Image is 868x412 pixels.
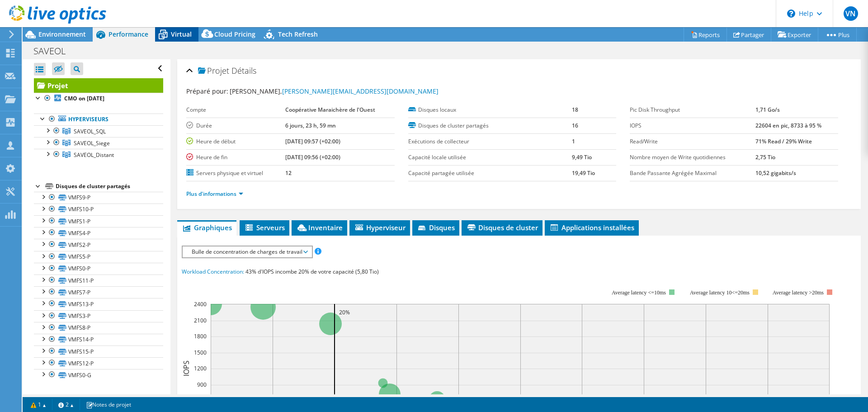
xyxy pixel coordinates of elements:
[64,95,104,102] b: CMO on [DATE]
[74,151,114,159] span: SAVEOL_Distant
[34,369,163,381] a: VMFS0-G
[194,332,207,340] text: 1800
[34,192,163,204] a: VMFS9-P
[755,122,821,129] b: 22604 en pic, 8733 à 95 %
[34,346,163,357] a: VMFS15-P
[34,114,163,125] a: Hyperviseurs
[34,93,163,104] a: CMO on [DATE]
[108,30,148,38] span: Performance
[186,153,285,162] label: Heure de fin
[408,169,572,178] label: Capacité partagée utilisée
[285,106,375,114] b: Coopérative Maraichère de l'Ouest
[572,169,595,177] b: 19,49 Tio
[197,381,207,388] text: 900
[408,121,572,130] label: Disques de cluster partagés
[182,268,244,275] span: Workload Concentration:
[818,28,857,42] a: Plus
[787,9,795,18] svg: \n
[34,310,163,322] a: VMFS3-P
[186,105,285,114] label: Compte
[285,153,340,161] b: [DATE] 09:56 (+02:00)
[56,181,163,192] div: Disques de cluster partagés
[34,334,163,346] a: VMFS14-P
[230,87,439,95] span: [PERSON_NAME],
[285,122,336,129] b: 6 jours, 23 h, 59 mn
[755,106,780,114] b: 1,71 Go/s
[572,137,575,145] b: 1
[171,30,192,38] span: Virtual
[630,137,755,146] label: Read/Write
[34,251,163,263] a: VMFS5-P
[34,149,163,161] a: SAVEOL_Distant
[684,28,727,42] a: Reports
[74,139,110,147] span: SAVEOL_Siege
[844,6,858,21] span: VN
[74,128,106,135] span: SAVEOL_SQL
[34,286,163,298] a: VMFS7-P
[34,227,163,239] a: VMFS4-P
[296,223,343,232] span: Inventaire
[231,65,256,76] span: Détails
[34,215,163,227] a: VMFS1-P
[755,137,812,145] b: 71% Read / 29% Write
[285,137,340,145] b: [DATE] 09:57 (+02:00)
[52,399,80,410] a: 2
[245,268,379,275] span: 43% d'IOPS incombe 20% de votre capacité (5,80 Tio)
[34,204,163,215] a: VMFS10-P
[466,223,538,232] span: Disques de cluster
[549,223,634,232] span: Applications installées
[187,246,307,257] span: Bulle de concentration de charges de travail
[612,289,666,296] tspan: Average latency <=10ms
[194,365,207,372] text: 1200
[182,223,232,232] span: Graphiques
[214,30,255,38] span: Cloud Pricing
[630,121,755,130] label: IOPS
[34,239,163,251] a: VMFS2-P
[186,190,243,198] a: Plus d'informations
[38,30,86,38] span: Environnement
[773,289,824,296] text: Average latency >20ms
[339,308,350,316] text: 20%
[285,169,292,177] b: 12
[354,223,406,232] span: Hyperviseur
[34,357,163,369] a: VMFS12-P
[34,263,163,275] a: VMFS0-P
[408,137,572,146] label: Exécutions de collecteur
[194,300,207,308] text: 2400
[34,298,163,310] a: VMFS13-P
[771,28,818,42] a: Exporter
[80,399,137,410] a: Notes de projet
[181,360,191,376] text: IOPS
[198,66,229,76] span: Projet
[726,28,771,42] a: Partager
[186,121,285,130] label: Durée
[34,322,163,334] a: VMFS8-P
[630,169,755,178] label: Bande Passante Agrégée Maximal
[186,137,285,146] label: Heure de début
[572,122,578,129] b: 16
[34,78,163,93] a: Projet
[408,105,572,114] label: Disques locaux
[408,153,572,162] label: Capacité locale utilisée
[572,153,592,161] b: 9,49 Tio
[755,153,775,161] b: 2,75 Tio
[194,317,207,324] text: 2100
[572,106,578,114] b: 18
[417,223,455,232] span: Disques
[690,289,750,296] tspan: Average latency 10<=20ms
[194,349,207,356] text: 1500
[29,46,80,56] h1: SAVEOL
[630,105,755,114] label: Pic Disk Throughput
[244,223,285,232] span: Serveurs
[34,137,163,149] a: SAVEOL_Siege
[630,153,755,162] label: Nombre moyen de Write quotidiennes
[24,399,52,410] a: 1
[186,87,228,95] label: Préparé pour:
[755,169,796,177] b: 10,52 gigabits/s
[186,169,285,178] label: Servers physique et virtuel
[34,275,163,286] a: VMFS11-P
[278,30,318,38] span: Tech Refresh
[34,125,163,137] a: SAVEOL_SQL
[282,87,439,95] a: [PERSON_NAME][EMAIL_ADDRESS][DOMAIN_NAME]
